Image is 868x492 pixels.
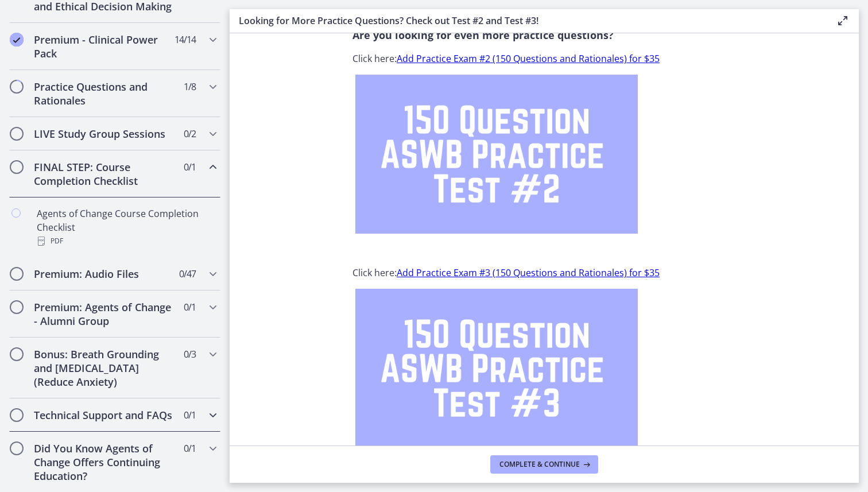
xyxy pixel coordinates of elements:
[184,408,196,422] span: 0 / 1
[10,33,24,47] i: Completed
[184,160,196,174] span: 0 / 1
[37,234,216,248] div: PDF
[352,52,736,65] p: Click here:
[355,289,638,448] img: 150_Question_ASWB_Practice_Test__3.png
[34,408,174,422] h2: Technical Support and FAQs
[175,33,196,47] span: 14 / 14
[34,441,174,483] h2: Did You Know Agents of Change Offers Continuing Education?
[34,160,174,188] h2: FINAL STEP: Course Completion Checklist
[37,207,216,248] div: Agents of Change Course Completion Checklist
[239,14,817,28] h3: Looking for More Practice Questions? Check out Test #2 and Test #3!
[184,80,196,94] span: 1 / 8
[184,347,196,361] span: 0 / 3
[397,266,660,279] a: Add Practice Exam #3 (150 Questions and Rationales) for $35
[352,266,736,280] p: Click here:
[397,52,660,65] a: Add Practice Exam #2 (150 Questions and Rationales) for $35
[34,300,174,328] h2: Premium: Agents of Change - Alumni Group
[34,347,174,389] h2: Bonus: Breath Grounding and [MEDICAL_DATA] (Reduce Anxiety)
[355,75,638,234] img: 150_Question_ASWB_Practice_Test__2.png
[499,460,580,469] span: Complete & continue
[184,441,196,455] span: 0 / 1
[184,300,196,314] span: 0 / 1
[179,267,196,281] span: 0 / 47
[34,80,174,107] h2: Practice Questions and Rationales
[34,127,174,141] h2: LIVE Study Group Sessions
[34,33,174,60] h2: Premium - Clinical Power Pack
[352,28,614,42] span: Are you looking for even more practice questions?
[490,455,598,474] button: Complete & continue
[184,127,196,141] span: 0 / 2
[34,267,174,281] h2: Premium: Audio Files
